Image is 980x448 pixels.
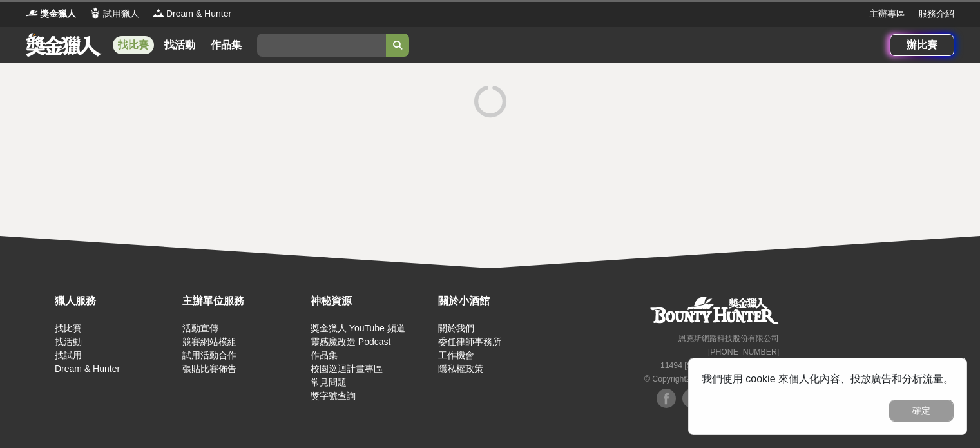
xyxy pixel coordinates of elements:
[311,364,383,374] a: 校園巡迴計畫專區
[311,391,356,401] a: 獎字號查詢
[644,375,779,384] small: © Copyright 2025 . All Rights Reserved.
[40,7,76,21] span: 獎金獵人
[26,6,39,19] img: Logo
[890,34,954,56] a: 辦比賽
[55,364,120,374] a: Dream & Hunter
[438,293,559,309] div: 關於小酒館
[55,293,176,309] div: 獵人服務
[682,389,702,408] img: Facebook
[89,7,139,21] a: Logo試用獵人
[152,6,165,19] img: Logo
[182,336,236,347] a: 競賽網站模組
[311,323,405,333] a: 獎金獵人 YouTube 頻道
[113,36,154,54] a: 找比賽
[182,364,236,374] a: 張貼比賽佈告
[311,377,347,387] a: 常見問題
[869,7,905,21] a: 主辦專區
[55,336,82,347] a: 找活動
[103,7,139,21] span: 試用獵人
[678,334,779,343] small: 恩克斯網路科技股份有限公司
[182,293,303,309] div: 主辦單位服務
[55,350,82,360] a: 找試用
[311,336,390,347] a: 靈感魔改造 Podcast
[166,7,231,21] span: Dream & Hunter
[55,323,82,333] a: 找比賽
[182,323,218,333] a: 活動宣傳
[26,7,76,21] a: Logo獎金獵人
[918,7,954,21] a: 服務介紹
[159,36,200,54] a: 找活動
[708,347,779,356] small: [PHONE_NUMBER]
[89,6,102,19] img: Logo
[311,350,338,360] a: 作品集
[152,7,231,21] a: LogoDream & Hunter
[182,350,236,360] a: 試用活動合作
[438,350,474,360] a: 工作機會
[438,323,474,333] a: 關於我們
[660,361,779,370] small: 11494 [STREET_ADDRESS] 3 樓
[311,293,432,309] div: 神秘資源
[657,389,676,408] img: Facebook
[438,336,501,347] a: 委任律師事務所
[438,364,483,374] a: 隱私權政策
[889,400,954,422] button: 確定
[702,373,954,384] span: 我們使用 cookie 來個人化內容、投放廣告和分析流量。
[206,36,247,54] a: 作品集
